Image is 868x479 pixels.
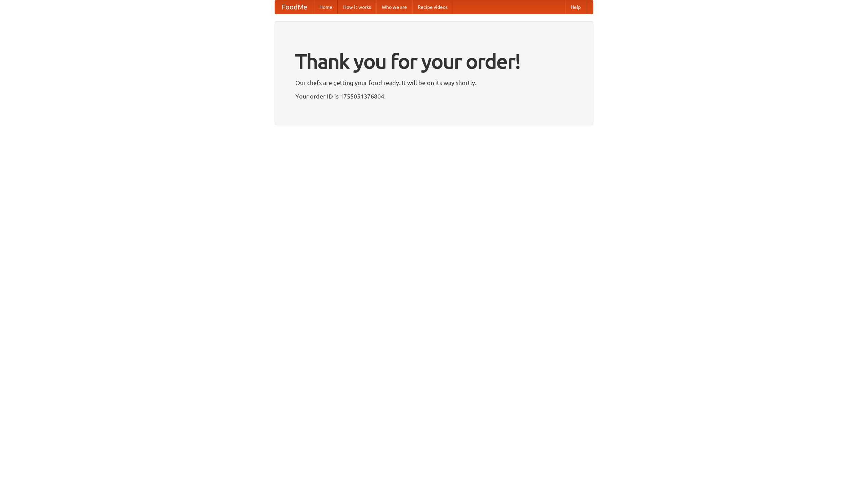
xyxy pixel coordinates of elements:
a: How it works [338,0,376,14]
a: Home [314,0,338,14]
p: Our chefs are getting your food ready. It will be on its way shortly. [295,78,573,88]
h1: Thank you for your order! [295,45,573,78]
a: Help [565,0,586,14]
p: Your order ID is 1755051376804. [295,91,573,101]
a: Recipe videos [412,0,453,14]
a: Who we are [376,0,412,14]
a: FoodMe [275,0,314,14]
